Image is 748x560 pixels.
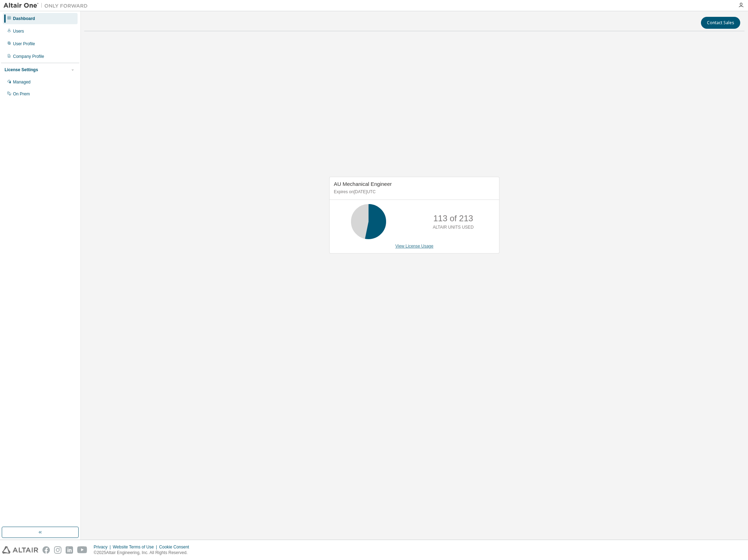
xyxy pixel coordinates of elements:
img: youtube.svg [77,546,87,554]
img: facebook.svg [42,546,50,554]
div: User Profile [13,41,35,47]
div: Cookie Consent [159,544,193,550]
div: Website Terms of Use [113,544,159,550]
p: ALTAIR UNITS USED [433,224,474,230]
p: 113 of 213 [433,212,473,224]
p: © 2025 Altair Engineering, Inc. All Rights Reserved. [94,550,193,556]
div: License Settings [5,67,38,73]
img: Altair One [4,2,91,9]
img: altair_logo.svg [2,546,38,554]
div: Managed [13,79,31,85]
a: View License Usage [395,244,433,249]
div: Dashboard [13,16,35,21]
div: Users [13,28,24,34]
span: AU Mechanical Engineer [334,181,392,187]
img: instagram.svg [54,546,61,554]
div: On Prem [13,91,30,97]
div: Privacy [94,544,113,550]
p: Expires on [DATE] UTC [334,189,493,195]
img: linkedin.svg [66,546,73,554]
div: Company Profile [13,54,44,59]
button: Contact Sales [701,17,740,29]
